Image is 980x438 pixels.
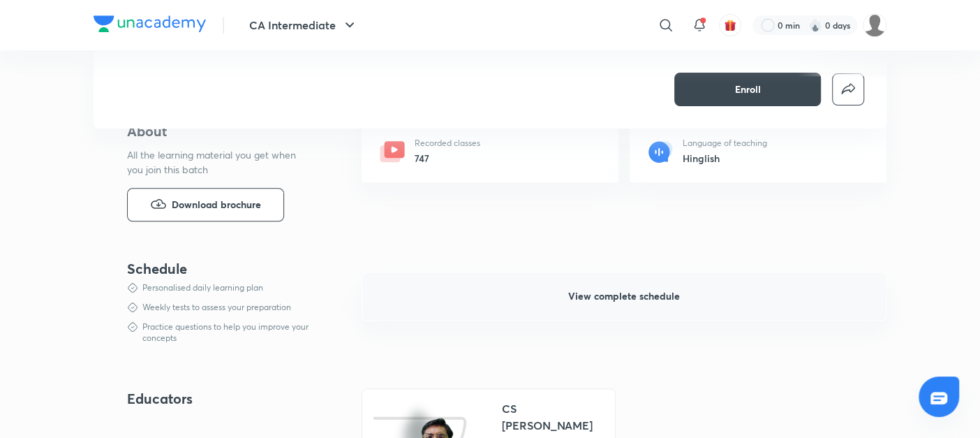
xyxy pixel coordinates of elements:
p: Recorded classes [415,137,480,149]
p: Language of teaching [683,137,767,149]
p: All the learning material you get when you join this batch [127,147,307,177]
div: Weekly tests to assess your preparation [142,302,291,313]
h6: 747 [415,151,480,166]
button: Download brochure [127,188,284,221]
button: View complete schedule [362,272,886,321]
h4: Educators [127,388,317,409]
span: Download brochure [172,197,261,212]
h4: About [127,121,317,142]
button: CA Intermediate [241,11,366,39]
div: Personalised daily learning plan [142,282,263,293]
button: avatar [719,14,741,36]
div: CS [PERSON_NAME] [502,400,604,434]
button: Enroll [674,73,821,106]
h6: Hinglish [683,151,767,166]
div: Practice questions to help you improve your concepts [142,321,316,344]
img: avatar [724,19,736,31]
img: adnan [863,13,886,37]
a: Company Logo [94,15,206,36]
span: View complete schedule [568,289,680,303]
div: Schedule [127,261,316,277]
img: Company Logo [94,15,206,32]
span: Enroll [735,82,761,96]
img: streak [808,18,822,32]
